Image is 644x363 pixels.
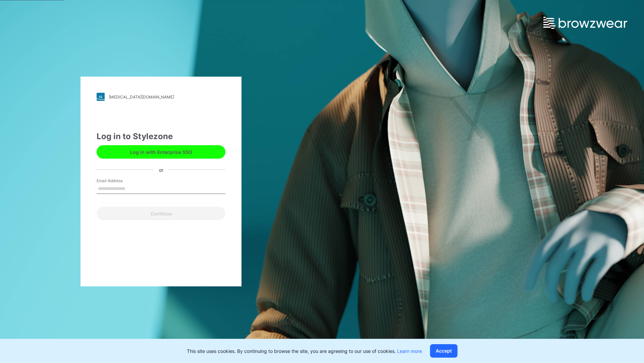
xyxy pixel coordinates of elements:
[97,130,225,143] div: Log in to Stylezone
[187,348,422,355] p: This site uses cookies. By continuing to browse the site, you are agreeing to our use of cookies.
[109,94,174,99] div: [MEDICAL_DATA][DOMAIN_NAME]
[154,166,169,173] div: or
[97,93,105,101] img: stylezone-logo.562084cfcfab977791bfbf7441f1a819.svg
[97,178,144,184] label: Email Address
[97,93,225,101] a: [MEDICAL_DATA][DOMAIN_NAME]
[397,348,422,354] a: Learn more
[543,17,627,29] img: browzwear-logo.e42bd6dac1945053ebaf764b6aa21510.svg
[97,145,225,159] button: Log in with Enterprise SSO
[430,344,458,358] button: Accept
